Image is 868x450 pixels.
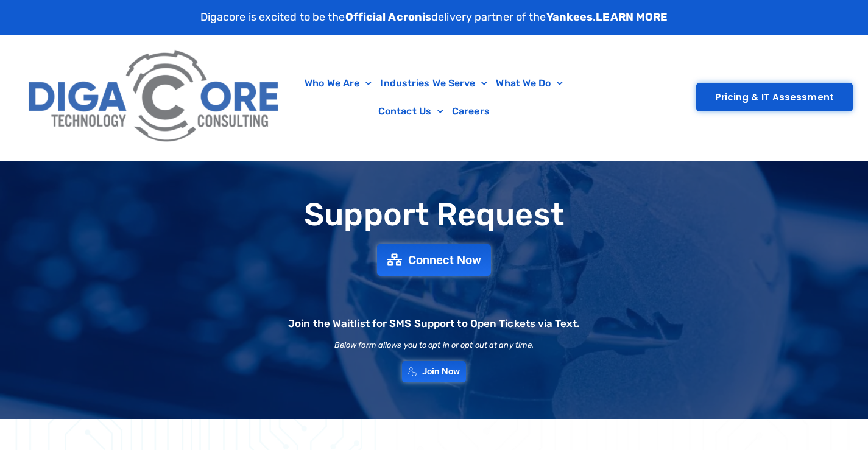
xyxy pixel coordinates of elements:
h1: Support Request [14,197,855,232]
a: Join Now [402,361,467,382]
strong: Yankees [546,10,593,24]
img: Digacore Logo [21,41,288,154]
strong: Official Acronis [345,10,432,24]
a: Pricing & IT Assessment [696,83,853,111]
p: Digacore is excited to be the delivery partner of the . [200,9,668,26]
a: LEARN MORE [596,10,668,24]
a: Contact Us [374,97,448,125]
h2: Join the Waitlist for SMS Support to Open Tickets via Text. [288,318,580,329]
span: Join Now [422,367,460,376]
a: Connect Now [377,244,491,276]
a: Careers [448,97,494,125]
a: What We Do [492,69,567,97]
h2: Below form allows you to opt in or opt out at any time. [334,341,534,349]
span: Connect Now [408,254,481,266]
span: Pricing & IT Assessment [715,93,834,102]
a: Industries We Serve [376,69,492,97]
a: Who We Are [300,69,376,97]
nav: Menu [294,69,573,125]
